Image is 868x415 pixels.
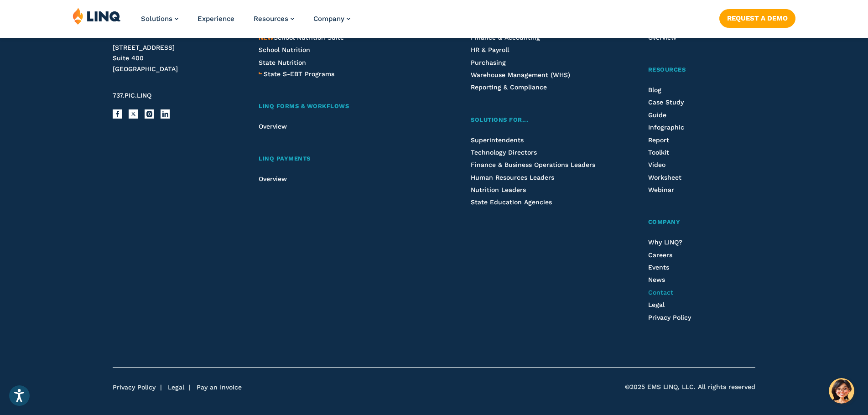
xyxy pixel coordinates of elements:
[648,174,681,181] a: Worksheet
[648,111,666,119] a: Guide
[198,15,234,23] a: Experience
[259,102,423,111] a: LINQ Forms & Workflows
[259,123,287,130] a: Overview
[264,69,334,79] a: State S-EBT Programs
[259,34,344,41] a: NEWSchool Nutrition Suite
[648,218,755,227] a: Company
[471,136,524,144] a: Superintendents
[648,239,682,246] a: Why LINQ?
[648,301,665,308] a: Legal
[648,251,672,259] a: Careers
[471,161,595,168] a: Finance & Business Operations Leaders
[648,161,665,168] a: Video
[471,46,509,53] a: HR & Payroll
[471,34,540,41] a: Finance & Accounting
[113,384,156,391] a: Privacy Policy
[259,154,423,164] a: LINQ Payments
[829,378,854,404] button: Hello, have a question? Let’s chat.
[648,66,686,73] span: Resources
[168,384,184,391] a: Legal
[113,109,122,119] a: Facebook
[648,149,669,156] a: Toolkit
[141,7,350,37] nav: Primary Navigation
[471,83,547,91] a: Reporting & Compliance
[141,15,178,23] a: Solutions
[719,9,795,27] a: Request a Demo
[259,34,344,41] span: School Nutrition Suite
[259,175,287,182] a: Overview
[471,71,570,78] a: Warehouse Management (WHS)
[259,46,310,53] a: School Nutrition
[648,276,665,283] a: News
[113,92,151,99] span: 737.PIC.LINQ
[648,65,755,75] a: Resources
[471,59,506,66] a: Purchasing
[648,218,681,225] span: Company
[161,109,170,119] a: LinkedIn
[648,34,676,41] a: Overview
[648,124,684,131] a: Infographic
[648,289,673,296] a: Contact
[648,99,684,106] a: Case Study
[648,86,661,93] a: Blog
[254,15,294,23] a: Resources
[648,314,691,321] a: Privacy Policy
[141,15,172,23] span: Solutions
[129,109,138,119] a: X
[471,149,537,156] a: Technology Directors
[113,42,237,75] address: [STREET_ADDRESS] Suite 400 [GEOGRAPHIC_DATA]
[648,264,669,271] a: Events
[313,15,344,23] span: Company
[259,34,274,41] span: NEW
[259,155,311,162] span: LINQ Payments
[259,103,349,109] span: LINQ Forms & Workflows
[648,186,674,193] a: Webinar
[259,59,306,66] a: State Nutrition
[145,109,154,119] a: Instagram
[73,7,121,25] img: LINQ | K‑12 Software
[471,198,552,206] a: State Education Agencies
[471,174,554,181] a: Human Resources Leaders
[719,7,795,27] nav: Button Navigation
[254,15,288,23] span: Resources
[648,136,669,144] a: Report
[471,186,526,193] a: Nutrition Leaders
[264,70,334,78] span: State S-EBT Programs
[313,15,350,23] a: Company
[197,384,242,391] a: Pay an Invoice
[625,383,755,392] span: ©2025 EMS LINQ, LLC. All rights reserved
